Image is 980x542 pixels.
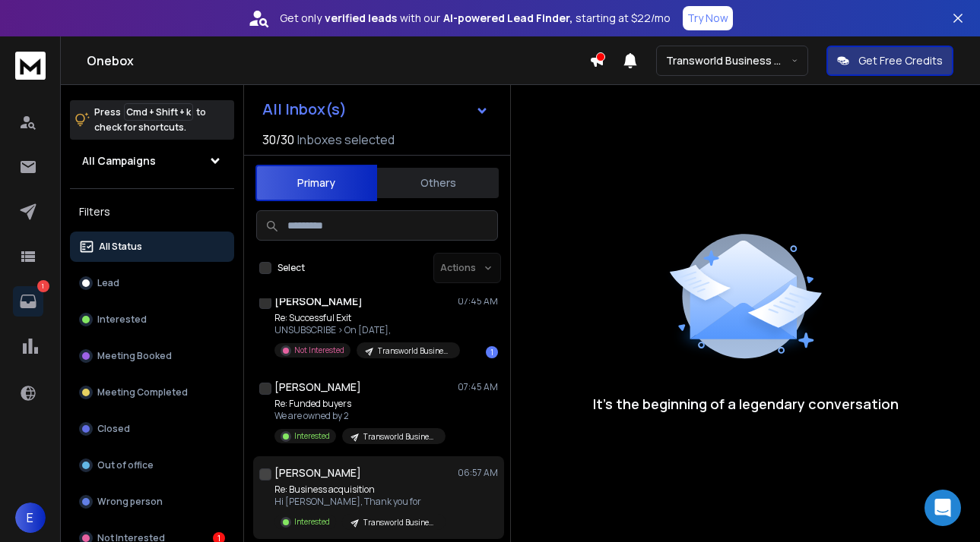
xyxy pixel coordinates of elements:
h1: [PERSON_NAME] [274,465,361,481]
p: Transworld Business Advisors of [GEOGRAPHIC_DATA] [666,53,791,68]
button: Try Now [683,6,733,30]
strong: verified leads [325,11,397,26]
button: Closed [70,414,234,444]
p: Get Free Credits [858,53,943,68]
button: E [15,503,46,533]
p: Get only with our starting at $22/mo [280,11,671,26]
div: 1 [486,346,498,358]
h1: Onebox [87,52,589,70]
label: Select [278,262,305,274]
p: Meeting Booked [97,350,172,362]
p: It’s the beginning of a legendary conversation [593,393,899,414]
p: Re: Successful Exit [274,312,457,324]
button: Others [377,166,499,200]
button: Get Free Credits [826,46,953,76]
p: UNSUBSCRIBE > On [DATE], [274,324,457,336]
img: logo [15,52,46,80]
p: Transworld Business Advisors | [GEOGRAPHIC_DATA] [363,431,436,443]
p: All Status [99,241,142,253]
p: Not Interested [294,345,344,356]
p: Transworld Business Advisors | [GEOGRAPHIC_DATA] [363,517,436,528]
div: Open Intercom Messenger [924,490,961,526]
p: Out of office [97,459,154,471]
h1: [PERSON_NAME] [274,380,361,395]
p: 07:45 AM [458,295,498,307]
button: Out of office [70,450,234,481]
p: Re: Funded buyers [274,398,446,410]
a: 1 [13,286,43,317]
p: 07:45 AM [458,381,498,393]
p: Interested [97,314,147,326]
h1: All Campaigns [82,153,156,169]
p: Closed [97,423,130,435]
button: All Inbox(s) [250,94,501,124]
h1: [PERSON_NAME] [274,294,363,309]
p: Lead [97,277,119,289]
p: Press to check for shortcuts. [94,105,206,135]
p: Interested [294,516,330,528]
button: Primary [255,165,377,201]
h3: Inboxes selected [297,131,395,149]
p: 1 [37,280,49,292]
button: Wrong person [70,487,234,517]
span: 30 / 30 [262,131,294,149]
button: All Campaigns [70,146,234,176]
p: Meeting Completed [97,386,188,399]
p: Re: Business acquisition [274,484,446,496]
button: Lead [70,268,234,298]
p: Try Now [687,11,728,26]
p: 06:57 AM [458,467,498,479]
p: Hi [PERSON_NAME], Thank you for [274,496,446,508]
strong: AI-powered Lead Finder, [443,11,572,26]
button: All Status [70,232,234,262]
button: Interested [70,304,234,335]
p: Interested [294,430,330,442]
p: Wrong person [97,496,163,508]
p: We are owned by 2 [274,410,446,422]
button: Meeting Booked [70,341,234,371]
button: Meeting Completed [70,377,234,408]
h3: Filters [70,201,234,222]
span: Cmd + Shift + k [124,103,193,121]
p: Transworld Business Advisors | [GEOGRAPHIC_DATA] [378,345,451,357]
h1: All Inbox(s) [262,102,347,117]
